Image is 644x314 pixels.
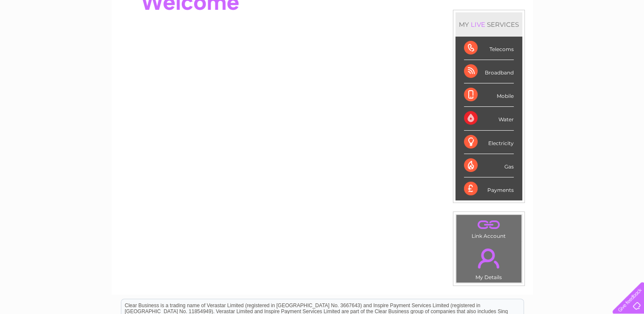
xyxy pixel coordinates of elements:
[469,20,487,29] div: LIVE
[464,37,514,60] div: Telecoms
[458,243,519,273] a: .
[464,83,514,107] div: Mobile
[456,241,522,283] td: My Details
[121,5,524,41] div: Clear Business is a trading name of Verastar Limited (registered in [GEOGRAPHIC_DATA] No. 3667643...
[539,36,565,43] a: Telecoms
[494,36,510,43] a: Water
[464,177,514,200] div: Payments
[23,22,66,48] img: logo.png
[464,107,514,130] div: Water
[456,214,522,241] td: Link Account
[464,154,514,177] div: Gas
[587,36,608,43] a: Contact
[616,36,636,43] a: Log out
[464,131,514,154] div: Electricity
[515,36,534,43] a: Energy
[570,36,582,43] a: Blog
[455,12,522,37] div: MY SERVICES
[458,217,519,232] a: .
[484,4,542,15] a: 0333 014 3131
[464,60,514,83] div: Broadband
